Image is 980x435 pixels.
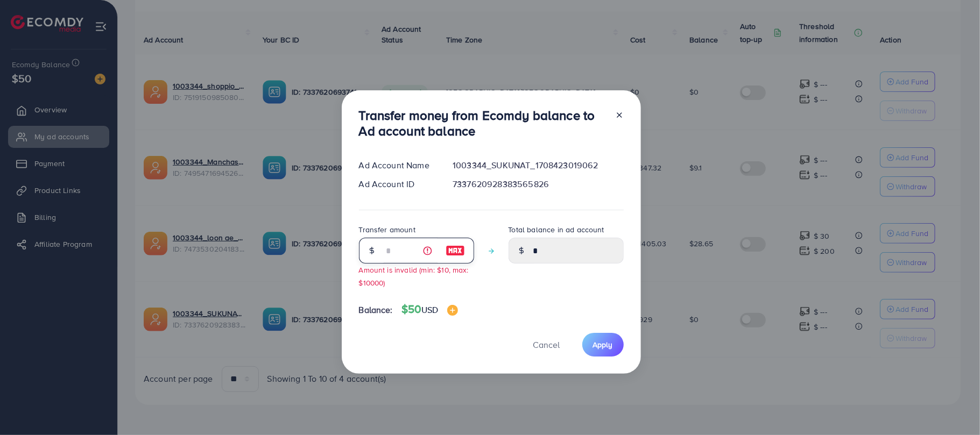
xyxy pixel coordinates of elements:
[509,224,604,235] label: Total balance in ad account
[359,265,469,287] small: Amount is invalid (min: $10, max: $10000)
[359,224,415,235] label: Transfer amount
[447,305,458,316] img: image
[446,244,465,257] img: image
[359,108,607,139] h3: Transfer money from Ecomdy balance to Ad account balance
[350,178,445,190] div: Ad Account ID
[421,304,438,316] span: USD
[533,339,560,351] span: Cancel
[350,159,445,172] div: Ad Account Name
[520,333,574,356] button: Cancel
[444,159,632,172] div: 1003344_SUKUNAT_1708423019062
[359,304,393,316] span: Balance:
[401,303,458,316] h4: $50
[593,339,613,350] span: Apply
[582,333,624,356] button: Apply
[934,387,972,427] iframe: Chat
[444,178,632,190] div: 7337620928383565826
